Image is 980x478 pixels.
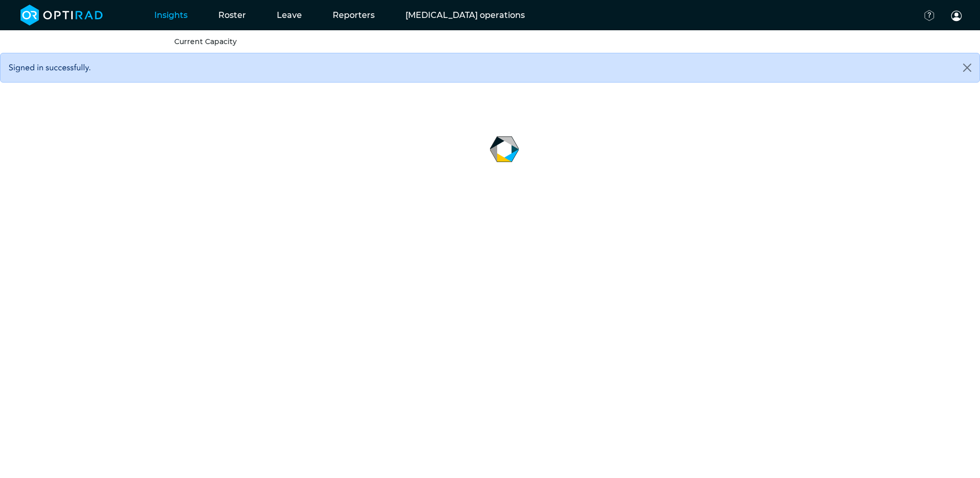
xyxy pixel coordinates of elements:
button: Close [955,53,979,82]
a: Current Capacity [174,37,237,46]
img: brand-opti-rad-logos-blue-and-white-d2f68631ba2948856bd03f2d395fb146ddc8fb01b4b6e9315ea85fa773367... [21,5,103,26]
